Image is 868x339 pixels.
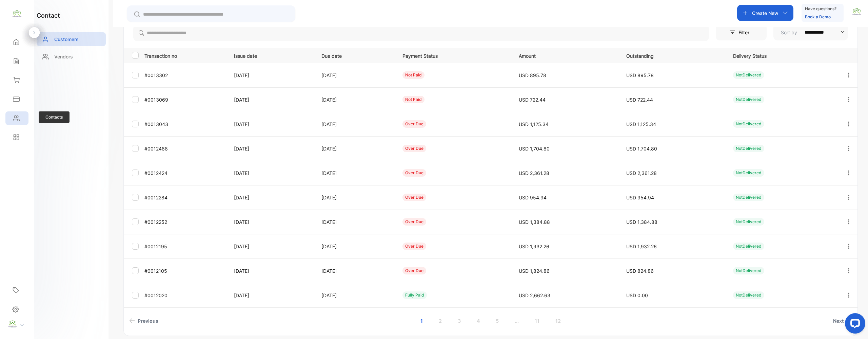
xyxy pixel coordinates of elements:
[402,145,426,152] div: over due
[321,121,389,128] p: [DATE]
[402,71,425,79] div: not paid
[402,120,426,128] div: over due
[234,169,308,177] p: [DATE]
[527,315,548,327] a: Page 11
[234,96,308,103] p: [DATE]
[12,9,22,19] img: logo
[781,29,797,36] p: Sort by
[37,50,106,64] a: Vendors
[733,169,764,177] div: NotDelivered
[830,315,855,327] a: Next page
[402,243,426,250] div: over due
[144,145,225,152] p: #0012488
[733,243,764,250] div: NotDelivered
[773,24,848,40] button: Sort by
[37,11,60,20] h1: contact
[733,120,764,128] div: NotDelivered
[7,319,18,329] img: profile
[144,121,225,128] p: #0013043
[321,194,389,201] p: [DATE]
[519,170,549,176] span: USD 2,361.28
[321,145,389,152] p: [DATE]
[626,121,656,127] span: USD 1,125.34
[234,51,308,59] p: Issue date
[321,72,389,79] p: [DATE]
[840,310,868,339] iframe: LiveChat chat widget
[519,219,550,225] span: USD 1,384.88
[39,111,70,123] span: Contacts
[488,315,507,327] a: Page 5
[234,292,308,299] p: [DATE]
[519,72,546,78] span: USD 895.78
[519,195,547,200] span: USD 954.94
[234,121,308,128] p: [DATE]
[733,267,764,274] div: NotDelivered
[144,292,225,299] p: #0012020
[54,53,73,60] p: Vendors
[805,5,836,12] p: Have questions?
[144,72,225,79] p: #0013302
[144,96,225,103] p: #0013069
[626,292,648,298] span: USD 0.00
[234,145,308,152] p: [DATE]
[144,194,225,201] p: #0012284
[144,51,225,59] p: Transaction no
[626,72,654,78] span: USD 895.78
[626,170,657,176] span: USD 2,361.28
[733,194,764,201] div: NotDelivered
[402,291,427,299] div: fully paid
[234,218,308,226] p: [DATE]
[321,243,389,250] p: [DATE]
[626,146,657,151] span: USD 1,704.80
[733,96,764,103] div: NotDelivered
[450,315,469,327] a: Page 3
[321,51,389,59] p: Due date
[519,146,550,151] span: USD 1,704.80
[37,32,106,46] a: Customers
[519,292,550,298] span: USD 2,662.63
[402,169,426,177] div: over due
[733,145,764,152] div: NotDelivered
[144,243,225,250] p: #0012195
[833,317,844,324] span: Next
[321,267,389,274] p: [DATE]
[321,292,389,299] p: [DATE]
[54,36,79,43] p: Customers
[852,7,862,17] img: avatar
[234,194,308,201] p: [DATE]
[234,267,308,274] p: [DATE]
[234,243,308,250] p: [DATE]
[126,315,161,327] a: Previous page
[402,267,426,274] div: over due
[737,5,793,21] button: Create New
[431,315,450,327] a: Page 2
[321,218,389,226] p: [DATE]
[733,51,831,59] p: Delivery Status
[402,51,505,59] p: Payment Status
[626,51,719,59] p: Outstanding
[321,169,389,177] p: [DATE]
[144,218,225,226] p: #0012252
[469,315,488,327] a: Page 4
[519,244,549,249] span: USD 1,932.26
[733,291,764,299] div: NotDelivered
[519,268,550,274] span: USD 1,824.86
[402,194,426,201] div: over due
[752,10,778,17] p: Create New
[733,218,764,226] div: NotDelivered
[626,97,653,103] span: USD 722.44
[626,244,657,249] span: USD 1,932.26
[412,315,431,327] a: Page 1 is your current page
[402,218,426,226] div: over due
[234,72,308,79] p: [DATE]
[626,195,654,200] span: USD 954.94
[852,5,862,21] button: avatar
[626,268,654,274] span: USD 824.86
[805,14,831,19] a: Book a Demo
[547,315,569,327] a: Page 12
[519,121,549,127] span: USD 1,125.34
[124,315,857,327] ul: Pagination
[626,219,657,225] span: USD 1,384.88
[144,169,225,177] p: #0012424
